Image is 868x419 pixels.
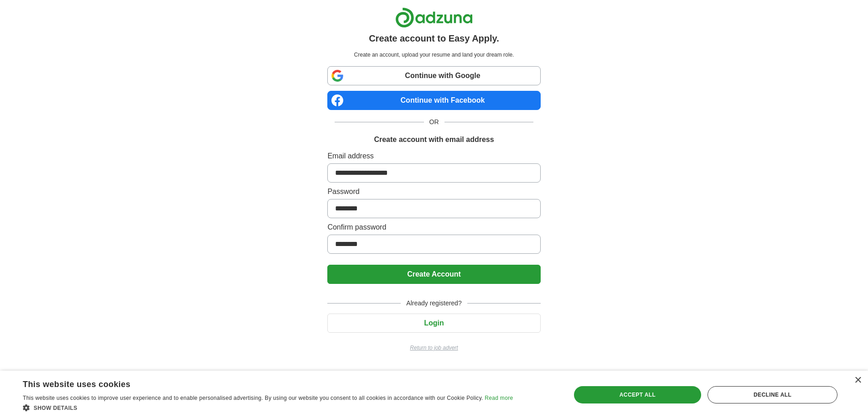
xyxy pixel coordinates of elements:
[401,299,467,308] span: Already registered?
[395,7,473,28] img: Adzuna logo
[327,222,540,233] label: Confirm password
[34,405,77,411] span: Show details
[327,151,540,162] label: Email address
[327,344,540,352] a: Return to job advert
[23,376,490,390] div: This website uses cookies
[327,319,540,327] a: Login
[327,265,540,284] button: Create Account
[374,134,494,145] h1: Create account with email address
[369,31,499,45] h1: Create account to Easy Apply.
[327,314,540,333] button: Login
[424,117,444,127] span: OR
[329,51,538,59] p: Create an account, upload your resume and land your dream role.
[574,386,701,403] div: Accept all
[708,386,837,403] div: Decline all
[485,395,513,401] a: Read more, opens a new window
[854,377,861,384] div: Close
[23,403,513,412] div: Show details
[327,186,540,197] label: Password
[23,395,483,401] span: This website uses cookies to improve user experience and to enable personalised advertising. By u...
[327,66,540,85] a: Continue with Google
[327,91,540,110] a: Continue with Facebook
